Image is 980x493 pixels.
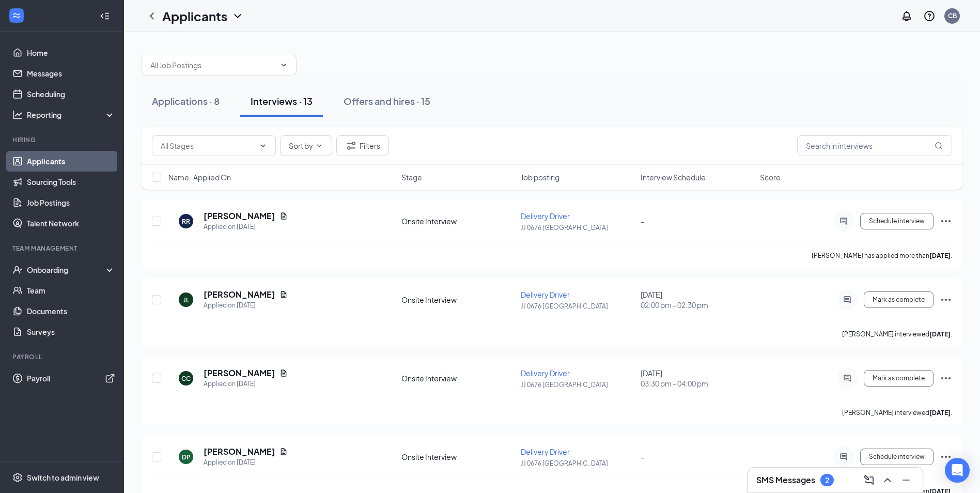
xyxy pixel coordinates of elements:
[100,11,110,21] svg: Collapse
[12,244,113,253] div: Team Management
[182,217,190,226] div: RR
[935,142,943,150] svg: MagnifyingGlass
[11,10,22,21] svg: WorkstreamLogo
[204,210,275,222] h5: [PERSON_NAME]
[204,289,275,300] h5: [PERSON_NAME]
[150,59,275,71] input: All Job Postings
[204,300,288,311] div: Applied on [DATE]
[12,352,113,361] div: Payroll
[521,459,634,468] p: JJ 0676 [GEOGRAPHIC_DATA]
[27,280,115,301] a: Team
[812,251,952,260] p: [PERSON_NAME] has applied more than .
[641,289,754,310] div: [DATE]
[401,452,515,462] div: Onsite Interview
[27,472,99,483] div: Switch to admin view
[279,212,288,220] svg: Document
[231,10,244,22] svg: ChevronDown
[760,172,781,182] span: Score
[204,446,275,457] h5: [PERSON_NAME]
[929,409,951,417] b: [DATE]
[900,10,913,22] svg: Notifications
[641,452,644,461] span: -
[345,140,357,152] svg: Filter
[864,370,934,387] button: Mark as complete
[900,474,912,486] svg: Minimize
[641,300,754,310] span: 02:00 pm - 02:30 pm
[521,380,634,389] p: JJ 0676 [GEOGRAPHIC_DATA]
[401,172,422,182] span: Stage
[756,474,815,486] h3: SMS Messages
[279,61,288,69] svg: ChevronDown
[27,321,115,342] a: Surveys
[401,373,515,383] div: Onsite Interview
[27,265,106,275] div: Onboarding
[945,458,970,483] div: Open Intercom Messenger
[168,172,231,182] span: Name · Applied On
[929,330,951,338] b: [DATE]
[521,223,634,232] p: JJ 0676 [GEOGRAPHIC_DATA]
[863,474,875,486] svg: ComposeMessage
[279,290,288,299] svg: Document
[251,95,313,107] div: Interviews · 13
[869,218,925,225] span: Schedule interview
[521,368,570,378] span: Delivery Driver
[259,142,267,150] svg: ChevronDown
[27,192,115,213] a: Job Postings
[929,252,951,259] b: [DATE]
[864,291,934,308] button: Mark as complete
[204,222,288,232] div: Applied on [DATE]
[860,213,934,229] button: Schedule interview
[841,374,853,382] svg: ActiveChat
[27,42,115,63] a: Home
[879,472,896,488] button: ChevronUp
[898,472,914,488] button: Minimize
[940,372,952,384] svg: Ellipses
[161,140,255,151] input: All Stages
[948,11,957,20] div: CB
[279,369,288,377] svg: Document
[12,265,23,275] svg: UserCheck
[521,211,570,221] span: Delivery Driver
[940,451,952,463] svg: Ellipses
[860,449,934,465] button: Schedule interview
[146,10,158,22] svg: ChevronLeft
[27,172,115,192] a: Sourcing Tools
[344,95,430,107] div: Offers and hires · 15
[641,217,644,226] span: -
[336,135,389,156] button: Filter Filters
[181,374,191,383] div: CC
[27,301,115,321] a: Documents
[401,295,515,305] div: Onsite Interview
[837,217,850,225] svg: ActiveChat
[162,7,227,25] h1: Applicants
[315,142,323,150] svg: ChevronDown
[280,135,332,156] button: Sort byChevronDown
[182,453,191,461] div: DP
[869,453,925,460] span: Schedule interview
[641,378,754,389] span: 03:30 pm - 04:00 pm
[923,10,936,22] svg: QuestionInfo
[641,172,706,182] span: Interview Schedule
[842,330,952,338] p: [PERSON_NAME] interviewed .
[27,368,115,389] a: PayrollExternalLink
[204,367,275,379] h5: [PERSON_NAME]
[27,63,115,84] a: Messages
[881,474,894,486] svg: ChevronUp
[521,447,570,456] span: Delivery Driver
[204,379,288,389] div: Applied on [DATE]
[521,290,570,299] span: Delivery Driver
[940,215,952,227] svg: Ellipses
[152,95,220,107] div: Applications · 8
[873,296,925,303] span: Mark as complete
[27,110,116,120] div: Reporting
[401,216,515,226] div: Onsite Interview
[204,457,288,468] div: Applied on [DATE]
[873,375,925,382] span: Mark as complete
[641,368,754,389] div: [DATE]
[825,476,829,485] div: 2
[289,142,313,149] span: Sort by
[279,448,288,456] svg: Document
[12,472,23,483] svg: Settings
[797,135,952,156] input: Search in interviews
